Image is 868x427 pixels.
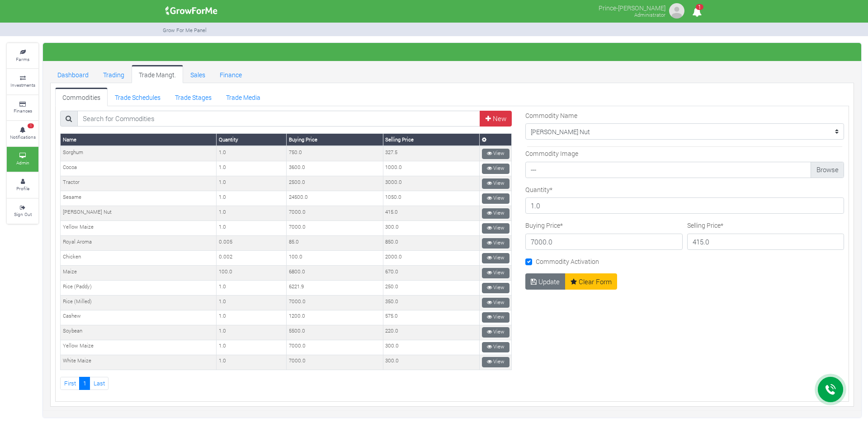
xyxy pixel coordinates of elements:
label: Commodity Name [525,111,577,120]
td: 1.0 [217,146,287,161]
td: 7000.0 [287,340,383,355]
td: 0.002 [217,251,287,266]
label: Commodity Image [525,149,578,158]
td: 6221.9 [287,281,383,296]
td: 750.0 [287,146,383,161]
a: Trading [96,65,132,83]
td: 575.0 [383,310,479,325]
small: Notifications [10,134,36,140]
td: 1.0 [217,355,287,370]
td: 6800.0 [287,266,383,281]
i: Notifications [688,2,706,22]
td: 300.0 [383,355,479,370]
small: Administrator [634,11,665,18]
td: 2500.0 [287,176,383,191]
input: Search for Commodities [77,111,481,127]
label: Commodity Activation [536,257,599,266]
a: Trade Mangt. [132,65,183,83]
td: 1.0 [217,310,287,325]
a: View [482,193,509,204]
td: 415.0 [383,206,479,221]
td: 1.0 [217,296,287,310]
label: Quantity [525,185,552,194]
a: 1 [79,377,90,390]
td: Sorghum [61,146,217,161]
td: 1.0 [217,281,287,296]
a: Finance [212,65,249,83]
a: View [482,327,509,338]
td: 24500.0 [287,191,383,206]
td: 1.0 [217,221,287,236]
td: 5500.0 [287,325,383,340]
label: Selling Price [687,221,723,230]
span: 1 [28,123,34,129]
a: 1 [688,9,706,17]
a: View [482,253,509,263]
td: 2000.0 [383,251,479,266]
a: View [482,283,509,293]
p: Prince-[PERSON_NAME] [599,2,665,13]
td: 100.0 [217,266,287,281]
td: Cocoa [61,161,217,176]
img: growforme image [162,2,221,20]
small: Sign Out [14,211,32,217]
td: 850.0 [383,236,479,251]
td: Yellow Maize [61,221,217,236]
td: 7000.0 [287,355,383,370]
a: View [482,223,509,234]
a: View [482,312,509,323]
img: growforme image [668,2,686,20]
a: First [60,377,80,390]
td: 1200.0 [287,310,383,325]
a: View [482,164,509,174]
a: Clear Form [565,273,618,290]
small: Grow For Me Panel [163,27,207,33]
a: Trade Media [219,88,268,106]
a: Dashboard [50,65,96,83]
td: Soybean [61,325,217,340]
td: 0.005 [217,236,287,251]
td: 85.0 [287,236,383,251]
nav: Page Navigation [60,377,512,390]
td: Rice (Milled) [61,296,217,310]
a: Trade Schedules [108,88,168,106]
a: Profile [7,173,38,197]
th: Selling Price [383,134,479,146]
td: Tractor [61,176,217,191]
a: Commodities [55,88,108,106]
td: 1.0 [217,191,287,206]
th: Name [61,134,217,146]
td: White Maize [61,355,217,370]
a: View [482,298,509,308]
td: 327.5 [383,146,479,161]
span: 1 [696,4,703,10]
a: View [482,342,509,352]
td: 300.0 [383,221,479,236]
a: View [482,268,509,278]
small: Finances [14,108,32,114]
a: Last [90,377,108,390]
a: View [482,238,509,249]
td: 1050.0 [383,191,479,206]
td: 1.0 [217,325,287,340]
td: 7000.0 [287,296,383,310]
td: Cashew [61,310,217,325]
td: 7000.0 [287,206,383,221]
a: Admin [7,147,38,172]
td: [PERSON_NAME] Nut [61,206,217,221]
td: 350.0 [383,296,479,310]
a: View [482,178,509,189]
td: 3000.0 [383,176,479,191]
small: Profile [16,185,29,192]
a: View [482,149,509,159]
td: 3600.0 [287,161,383,176]
td: 100.0 [287,251,383,266]
td: 7000.0 [287,221,383,236]
small: Admin [16,160,29,166]
td: 1.0 [217,340,287,355]
td: 220.0 [383,325,479,340]
td: 1.0 [217,176,287,191]
a: Finances [7,95,38,120]
td: 1.0 [217,161,287,176]
a: View [482,357,509,367]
